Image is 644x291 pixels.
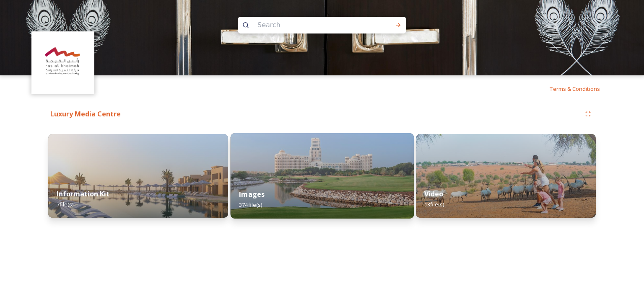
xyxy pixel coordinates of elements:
[239,190,265,199] strong: Images
[424,189,443,198] strong: Video
[549,85,600,93] span: Terms & Conditions
[549,84,613,94] a: Terms & Conditions
[239,201,262,209] span: 374 file(s)
[57,201,73,208] span: 7 file(s)
[48,134,228,218] img: 5d877220-f30f-446c-a8b4-c25610d4cf05.jpg
[50,109,121,118] strong: Luxury Media Centre
[57,189,109,198] strong: Information Kit
[230,133,413,219] img: 78b6791c-afca-47d9-b215-0d5f683c3802.jpg
[33,33,93,93] img: Logo_RAKTDA_RGB-01.png
[253,16,368,34] input: Search
[416,134,596,218] img: 7040f694-27b3-479b-9e6d-6281a11ed342.jpg
[424,201,444,208] span: 13 file(s)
